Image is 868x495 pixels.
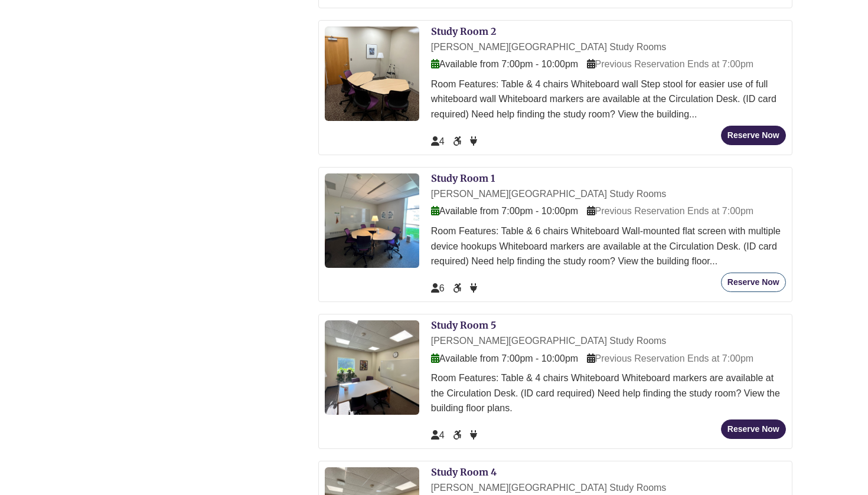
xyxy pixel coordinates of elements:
a: Study Room 4 [431,466,497,478]
span: Accessible Seat/Space [453,430,464,440]
span: The capacity of this space [431,136,445,146]
div: Room Features: Table & 6 chairs Whiteboard Wall-mounted flat screen with multiple device hookups ... [431,224,786,269]
span: Accessible Seat/Space [453,136,464,146]
span: The capacity of this space [431,430,445,440]
span: Previous Reservation Ends at 7:00pm [587,59,754,69]
div: Room Features: Table & 4 chairs Whiteboard wall Step stool for easier use of full whiteboard wall... [431,77,786,122]
a: Study Room 5 [431,319,496,331]
span: Power Available [470,136,477,146]
span: Available from 7:00pm - 10:00pm [431,353,578,363]
img: Study Room 5 [325,320,419,415]
button: Reserve Now [721,419,786,439]
span: Accessible Seat/Space [453,283,464,293]
img: Study Room 1 [325,173,419,268]
span: Previous Reservation Ends at 7:00pm [587,353,754,363]
img: Study Room 2 [325,27,419,121]
span: Previous Reservation Ends at 7:00pm [587,206,754,216]
div: Room Features: Table & 4 chairs Whiteboard Whiteboard markers are available at the Circulation De... [431,371,786,416]
span: The capacity of this space [431,283,445,293]
div: [PERSON_NAME][GEOGRAPHIC_DATA] Study Rooms [431,40,786,55]
a: Study Room 1 [431,172,495,184]
span: Power Available [470,430,477,440]
a: Study Room 2 [431,25,496,37]
span: Power Available [470,283,477,293]
span: Available from 7:00pm - 10:00pm [431,206,578,216]
div: [PERSON_NAME][GEOGRAPHIC_DATA] Study Rooms [431,186,786,202]
span: Available from 7:00pm - 10:00pm [431,59,578,69]
div: [PERSON_NAME][GEOGRAPHIC_DATA] Study Rooms [431,333,786,349]
button: Reserve Now [721,273,786,292]
button: Reserve Now [721,126,786,145]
